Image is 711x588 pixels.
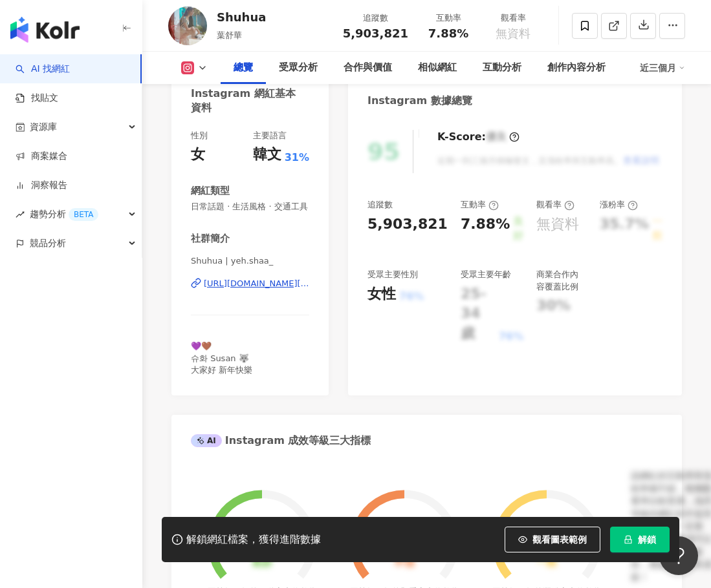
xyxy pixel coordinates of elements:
div: 不佳 [394,557,415,569]
div: Instagram 網紅基本資料 [191,87,303,116]
div: 追蹤數 [343,12,408,25]
div: 合作與價值 [344,60,392,76]
div: 觀看率 [536,199,574,211]
div: 追蹤數 [367,199,393,211]
div: AI [191,434,222,447]
div: 7.88% [461,215,510,244]
span: 趨勢分析 [30,200,98,229]
div: 5,903,821 [367,215,448,235]
div: 觀看率 [488,12,538,25]
div: 良好 [252,557,272,569]
div: K-Score : [437,130,520,144]
img: logo [10,17,80,43]
span: lock [624,535,633,544]
span: 7.88% [428,27,468,40]
span: 競品分析 [30,229,66,258]
div: Shuhua [217,9,266,25]
span: 💜🤎 슈화 Susan 🐺 大家好 新年快樂 [191,341,252,374]
button: 觀看圖表範例 [505,527,600,552]
div: Instagram 成效等級三大指標 [191,434,371,448]
div: 創作內容分析 [547,60,606,76]
div: 相似網紅 [418,60,457,76]
div: 解鎖網紅檔案，獲得進階數據 [186,533,321,547]
div: 互動率 [424,12,473,25]
div: 總覽 [234,60,253,76]
button: 解鎖 [610,527,670,552]
div: Instagram 數據總覽 [367,94,472,108]
div: 受眾主要性別 [367,269,418,280]
span: 31% [285,151,309,165]
span: 解鎖 [638,534,656,545]
span: 觀看圖表範例 [532,534,587,545]
div: BETA [69,208,98,221]
span: 資源庫 [30,112,57,142]
div: 無資料 [536,215,579,235]
span: 無資料 [496,27,531,40]
div: 一般 [536,557,557,569]
span: 葉舒華 [217,30,242,40]
a: 商案媒合 [16,150,67,163]
div: 網紅類型 [191,184,230,198]
div: 商業合作內容覆蓋比例 [536,269,586,292]
a: [URL][DOMAIN_NAME][DOMAIN_NAME] [191,278,309,289]
div: 互動分析 [483,60,521,76]
span: rise [16,210,25,219]
div: 韓文 [253,145,281,165]
a: 洞察報告 [16,179,67,192]
img: KOL Avatar [168,6,207,45]
span: 5,903,821 [343,26,408,40]
div: 社群簡介 [191,232,230,246]
div: 受眾主要年齡 [461,269,511,280]
div: 性別 [191,130,208,142]
div: 漲粉率 [600,199,638,211]
div: 互動率 [461,199,499,211]
div: 主要語言 [253,130,287,142]
a: searchAI 找網紅 [16,63,70,76]
div: 女性 [367,284,396,304]
div: 近三個月 [640,58,685,78]
span: Shuhua | yeh.shaa_ [191,255,309,267]
div: 女 [191,145,205,165]
div: 受眾分析 [279,60,318,76]
a: 找貼文 [16,92,58,105]
div: [URL][DOMAIN_NAME][DOMAIN_NAME] [204,278,309,289]
span: 日常話題 · 生活風格 · 交通工具 [191,201,309,213]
